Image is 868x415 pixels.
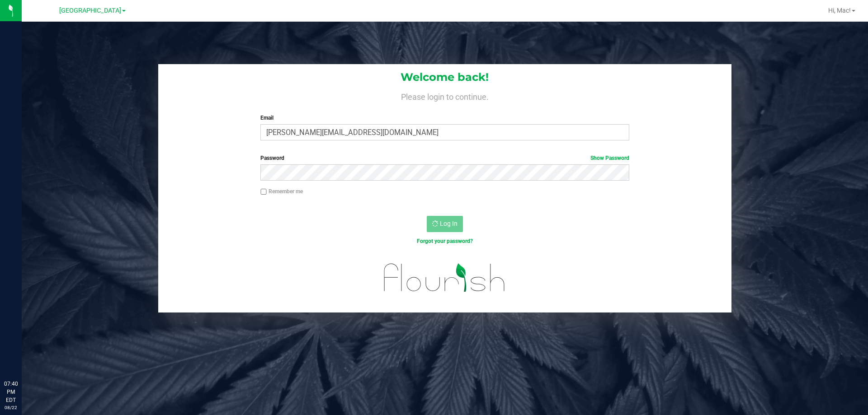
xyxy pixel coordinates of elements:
[260,114,629,122] label: Email
[590,155,629,161] a: Show Password
[59,7,121,14] span: [GEOGRAPHIC_DATA]
[440,220,458,227] span: Log In
[260,155,284,161] span: Password
[427,216,463,232] button: Log In
[4,380,18,404] p: 07:40 PM EDT
[260,187,303,196] label: Remember me
[4,404,18,411] p: 08/22
[158,71,731,83] h1: Welcome back!
[260,189,267,195] input: Remember me
[417,238,473,244] a: Forgot your password?
[158,90,731,101] h4: Please login to continue.
[828,7,851,14] span: Hi, Mac!
[373,255,516,301] img: flourish_logo.svg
